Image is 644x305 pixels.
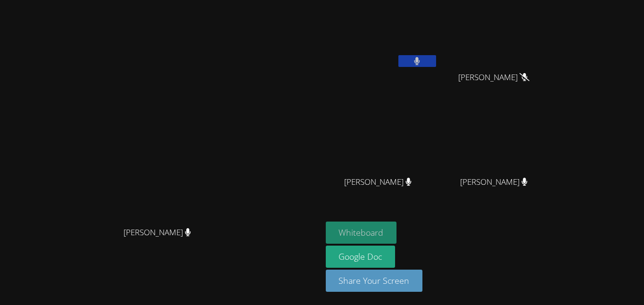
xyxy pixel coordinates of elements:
[326,270,423,292] button: Share Your Screen
[326,222,397,244] button: Whiteboard
[458,71,529,84] span: [PERSON_NAME]
[326,246,396,268] a: Google Doc
[124,226,191,239] span: [PERSON_NAME]
[460,175,528,189] span: [PERSON_NAME]
[344,175,412,189] span: [PERSON_NAME]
